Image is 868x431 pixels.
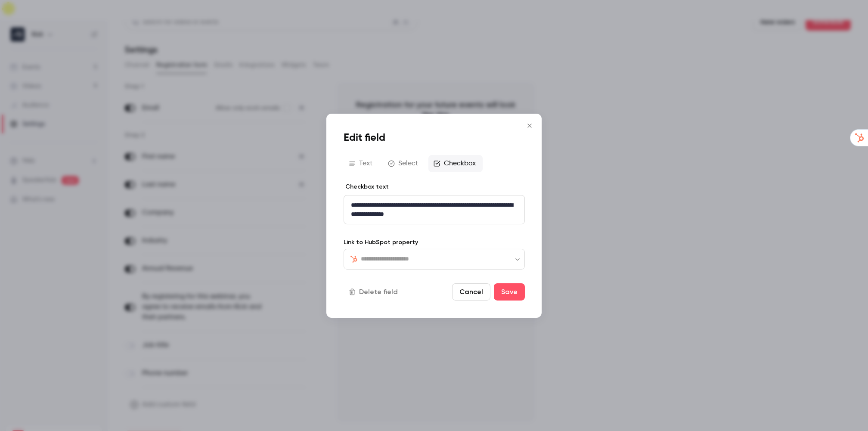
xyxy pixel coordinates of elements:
[428,155,483,172] button: Checkbox
[344,283,405,301] button: Delete field
[344,182,389,191] label: Checkbox text
[513,255,522,264] button: Open
[452,283,490,301] button: Cancel
[344,155,379,172] button: Text
[521,117,538,134] button: Close
[344,238,525,246] label: Link to HubSpot property
[383,155,425,172] button: Select
[344,195,524,223] div: editor
[344,130,525,144] h1: Edit field
[494,283,525,301] button: Save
